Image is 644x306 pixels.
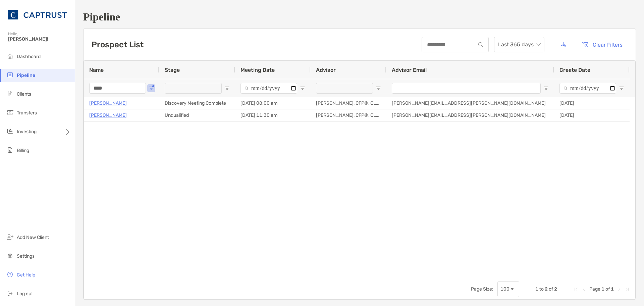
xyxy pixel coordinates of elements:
[17,91,31,97] span: Clients
[6,71,14,79] img: pipeline icon
[83,11,636,23] h1: Pipeline
[6,108,14,116] img: transfers icon
[497,281,519,297] div: Page Size
[6,289,14,297] img: logout icon
[311,97,386,109] div: [PERSON_NAME], CFP®, CLU®
[392,67,427,73] span: Advisor Email
[498,37,540,52] span: Last 365 days
[478,42,483,47] img: input icon
[6,90,14,98] img: clients icon
[386,109,554,121] div: [PERSON_NAME][EMAIL_ADDRESS][PERSON_NAME][DOMAIN_NAME]
[159,97,235,109] div: Discovery Meeting Complete
[392,83,541,94] input: Advisor Email Filter Input
[589,286,600,292] span: Page
[300,86,305,91] button: Open Filter Menu
[619,86,624,91] button: Open Filter Menu
[6,146,14,154] img: billing icon
[89,67,104,73] span: Name
[554,286,557,292] span: 2
[535,286,538,292] span: 1
[17,110,37,116] span: Transfers
[577,37,628,52] button: Clear Filters
[17,72,35,78] span: Pipeline
[17,148,29,153] span: Billing
[17,291,33,297] span: Log out
[539,286,544,292] span: to
[17,253,35,259] span: Settings
[545,286,548,292] span: 2
[386,97,554,109] div: [PERSON_NAME][EMAIL_ADDRESS][PERSON_NAME][DOMAIN_NAME]
[235,97,311,109] div: [DATE] 08:00 am
[605,286,610,292] span: of
[165,67,180,73] span: Stage
[471,286,493,292] div: Page Size:
[159,109,235,121] div: Unqualified
[17,235,49,240] span: Add New Client
[89,99,127,107] a: [PERSON_NAME]
[8,36,71,42] span: [PERSON_NAME]!
[543,86,549,91] button: Open Filter Menu
[573,287,579,292] div: First Page
[559,67,590,73] span: Create Date
[611,286,614,292] span: 1
[601,286,604,292] span: 1
[316,67,336,73] span: Advisor
[89,83,146,94] input: Name Filter Input
[240,83,297,94] input: Meeting Date Filter Input
[17,129,37,135] span: Investing
[92,40,144,49] h3: Prospect List
[554,97,630,109] div: [DATE]
[500,286,509,292] div: 100
[6,52,14,60] img: dashboard icon
[6,252,14,260] img: settings icon
[8,3,67,27] img: CAPTRUST Logo
[6,233,14,241] img: add_new_client icon
[376,86,381,91] button: Open Filter Menu
[6,270,14,278] img: get-help icon
[235,109,311,121] div: [DATE] 11:30 am
[89,111,127,119] a: [PERSON_NAME]
[549,286,553,292] span: of
[559,83,616,94] input: Create Date Filter Input
[17,272,35,278] span: Get Help
[224,86,230,91] button: Open Filter Menu
[616,287,622,292] div: Next Page
[554,109,630,121] div: [DATE]
[6,127,14,135] img: investing icon
[311,109,386,121] div: [PERSON_NAME], CFP®, CLU®
[581,287,587,292] div: Previous Page
[240,67,275,73] span: Meeting Date
[149,86,154,91] button: Open Filter Menu
[17,54,41,59] span: Dashboard
[625,287,630,292] div: Last Page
